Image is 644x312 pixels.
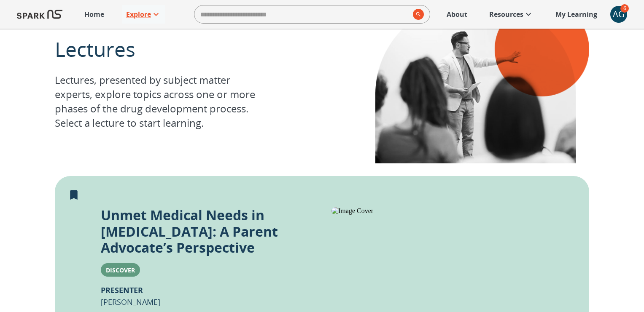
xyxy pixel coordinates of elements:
[67,189,80,201] svg: Remove from My Learning
[122,5,165,24] a: Explore
[101,266,140,274] span: Discover
[610,6,627,23] button: account of current user
[101,207,286,256] p: Unmet Medical Needs in [MEDICAL_DATA]: A Parent Advocate’s Perspective
[55,35,269,63] p: Lectures
[610,6,627,23] div: AG
[17,4,62,24] img: Logo of SPARK at Stanford
[489,9,523,19] p: Resources
[55,73,269,130] p: Lectures, presented by subject matter experts, explore topics across one or more phases of the dr...
[410,5,424,23] button: search
[80,5,108,24] a: Home
[126,9,151,19] p: Explore
[555,9,597,19] p: My Learning
[84,9,104,19] p: Home
[551,5,602,24] a: My Learning
[485,5,538,24] a: Resources
[620,4,629,13] span: 6
[331,207,562,215] img: Image Cover
[442,5,472,24] a: About
[447,9,467,19] p: About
